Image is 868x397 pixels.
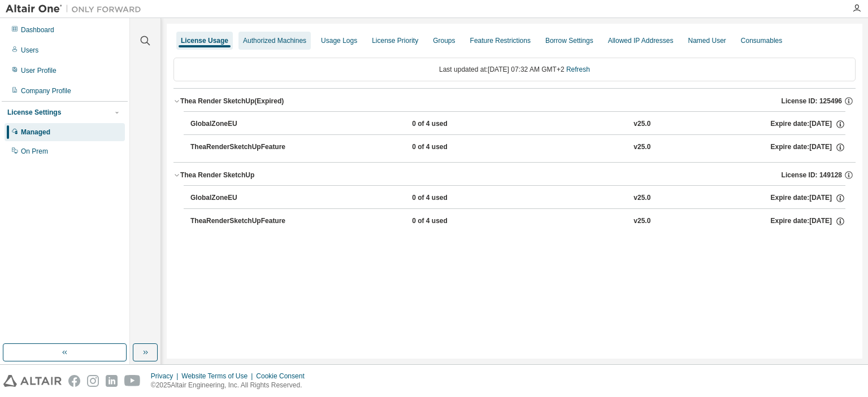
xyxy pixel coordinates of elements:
img: altair_logo.svg [3,375,62,387]
div: v25.0 [633,216,650,226]
div: Allowed IP Addresses [608,36,674,45]
button: TheaRenderSketchUpFeature0 of 4 usedv25.0Expire date:[DATE] [190,135,845,160]
div: Groups [433,36,455,45]
img: linkedin.svg [106,375,118,387]
div: Thea Render SketchUp [180,171,254,180]
div: v25.0 [633,142,650,152]
div: License Settings [7,108,61,117]
div: User Profile [21,66,57,75]
div: TheaRenderSketchUpFeature [190,142,292,152]
div: Consumables [741,36,782,45]
div: v25.0 [633,119,650,129]
div: Privacy [151,372,181,381]
div: Borrow Settings [545,36,593,45]
div: 0 of 4 used [412,193,514,203]
div: TheaRenderSketchUpFeature [190,216,292,226]
p: © 2025 Altair Engineering, Inc. All Rights Reserved. [151,381,311,390]
div: GlobalZoneEU [190,193,292,203]
img: instagram.svg [87,375,99,387]
div: On Prem [21,147,48,156]
img: youtube.svg [124,375,141,387]
div: 0 of 4 used [412,119,514,129]
a: Refresh [566,66,590,73]
img: facebook.svg [68,375,80,387]
button: TheaRenderSketchUpFeature0 of 4 usedv25.0Expire date:[DATE] [190,209,845,234]
div: 0 of 4 used [412,216,514,226]
div: Authorized Machines [243,36,306,45]
div: License Priority [372,36,418,45]
div: 0 of 4 used [412,142,514,152]
div: Managed [21,128,50,137]
div: Feature Restrictions [470,36,531,45]
span: License ID: 125496 [782,97,842,106]
div: Cookie Consent [256,372,311,381]
div: Expire date: [DATE] [771,193,845,203]
div: Dashboard [21,25,54,34]
button: Thea Render SketchUp(Expired)License ID: 125496 [173,89,856,114]
div: Website Terms of Use [181,372,256,381]
div: License Usage [181,36,228,45]
div: Company Profile [21,86,71,95]
span: License ID: 149128 [782,171,842,180]
div: Named User [688,36,726,45]
div: GlobalZoneEU [190,119,292,129]
div: Usage Logs [321,36,357,45]
img: Altair One [6,3,147,15]
div: Thea Render SketchUp (Expired) [180,97,284,106]
button: GlobalZoneEU0 of 4 usedv25.0Expire date:[DATE] [190,112,845,137]
button: GlobalZoneEU0 of 4 usedv25.0Expire date:[DATE] [190,186,845,211]
div: Users [21,46,38,55]
button: Thea Render SketchUpLicense ID: 149128 [173,163,856,187]
div: Last updated at: [DATE] 07:32 AM GMT+2 [173,58,856,81]
div: Expire date: [DATE] [771,216,845,226]
div: Expire date: [DATE] [771,142,845,152]
div: v25.0 [633,193,650,203]
div: Expire date: [DATE] [771,119,845,129]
